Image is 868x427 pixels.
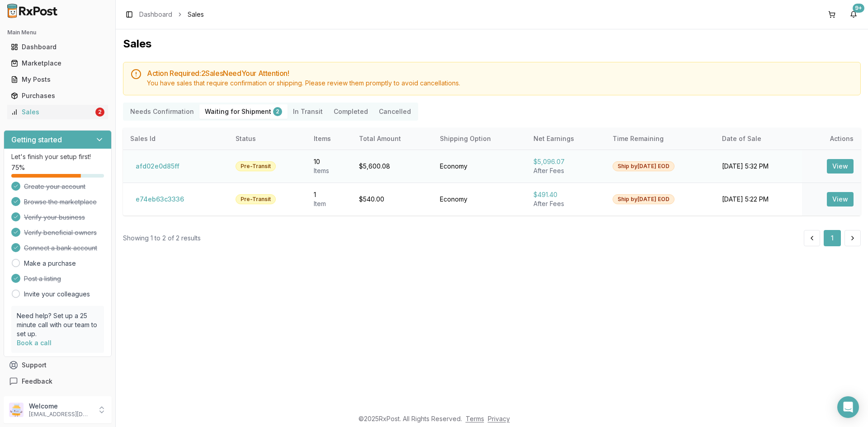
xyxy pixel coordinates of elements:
div: 9+ [853,4,864,13]
button: Dashboard [4,40,112,54]
a: Book a call [17,339,52,347]
button: Sales2 [4,105,112,119]
img: User avatar [9,403,24,417]
div: Pre-Transit [236,194,276,204]
th: Date of Sale [715,128,802,150]
div: $5,600.08 [359,162,425,171]
div: Item [314,199,344,208]
th: Total Amount [352,128,433,150]
div: Ship by [DATE] EOD [613,161,675,171]
button: Waiting for Shipment [199,104,288,119]
div: 2 [95,108,104,117]
nav: breadcrumb [139,10,204,19]
span: Verify your business [24,213,85,222]
h3: Getting started [11,134,62,145]
span: Connect a bank account [24,244,97,253]
th: Items [307,128,352,150]
button: Completed [328,104,373,119]
div: 10 [314,157,344,166]
div: Showing 1 to 2 of 2 results [123,234,201,243]
div: Dashboard [11,42,104,52]
th: Shipping Option [433,128,526,150]
button: Feedback [4,373,112,389]
img: RxPost Logo [4,4,61,18]
p: Need help? Set up a 25 minute call with our team to set up. [17,311,99,338]
a: Privacy [488,415,510,422]
th: Sales Id [123,128,228,150]
div: $491.40 [533,190,598,199]
button: Cancelled [373,104,416,119]
span: Verify beneficial owners [24,228,97,237]
a: Dashboard [139,10,172,19]
span: 75 % [11,163,25,172]
span: Sales [188,10,204,19]
button: Support [4,357,112,373]
button: My Posts [4,72,112,87]
h1: Sales [123,37,861,51]
span: Feedback [22,377,52,386]
th: Actions [802,128,861,150]
a: Make a purchase [24,259,76,268]
div: After Fees [533,166,598,175]
div: Marketplace [11,59,104,68]
p: Let's finish your setup first! [11,152,104,161]
a: Dashboard [7,39,108,55]
div: Purchases [11,91,104,100]
div: My Posts [11,75,104,84]
div: $540.00 [359,195,425,204]
h2: Main Menu [7,29,108,36]
button: Marketplace [4,56,112,70]
button: In Transit [288,104,328,119]
th: Net Earnings [526,128,605,150]
div: Sales [11,108,94,117]
p: [EMAIL_ADDRESS][DOMAIN_NAME] [29,411,92,418]
span: Post a listing [24,274,61,283]
a: Marketplace [7,55,108,71]
div: Item s [314,166,344,175]
button: 1 [824,230,841,246]
a: Purchases [7,88,108,104]
div: [DATE] 5:32 PM [722,162,795,171]
div: Pre-Transit [236,161,276,171]
div: $5,096.07 [533,157,598,166]
div: 2 [273,107,282,116]
span: Browse the marketplace [24,197,97,206]
th: Time Remaining [605,128,715,150]
a: Sales2 [7,104,108,120]
button: View [827,192,854,206]
p: Welcome [29,402,92,411]
th: Status [228,128,307,150]
h5: Action Required: 2 Sale s Need Your Attention! [147,70,853,77]
button: Needs Confirmation [125,104,199,119]
button: 9+ [846,7,861,22]
div: [DATE] 5:22 PM [722,195,795,204]
div: After Fees [533,199,598,208]
div: Economy [440,162,519,171]
button: View [827,159,854,174]
button: Purchases [4,89,112,103]
button: afd02e0d85ff [130,159,185,174]
button: e74eb63c3336 [130,192,189,206]
a: My Posts [7,71,108,88]
div: You have sales that require confirmation or shipping. Please review them promptly to avoid cancel... [147,79,853,88]
div: Open Intercom Messenger [837,396,859,418]
div: Economy [440,195,519,204]
a: Terms [466,415,484,422]
a: Invite your colleagues [24,290,90,299]
div: Ship by [DATE] EOD [613,194,675,204]
span: Create your account [24,182,85,191]
div: 1 [314,190,344,199]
